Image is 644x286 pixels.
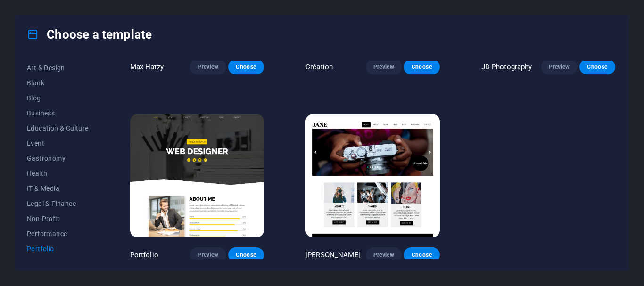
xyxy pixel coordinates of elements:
[27,241,89,256] button: Portfolio
[27,181,89,196] button: IT & Media
[587,63,608,71] span: Choose
[228,247,264,262] button: Choose
[305,114,439,237] img: Jane
[130,114,264,237] img: Portfolio
[27,106,89,121] button: Business
[27,185,89,192] span: IT & Media
[27,27,152,42] h4: Choose a template
[130,62,164,72] p: Max Hatzy
[27,151,89,166] button: Gastronomy
[404,59,439,74] button: Choose
[236,63,256,71] span: Choose
[27,109,89,117] span: Business
[27,215,89,222] span: Non-Profit
[411,63,432,71] span: Choose
[27,79,89,87] span: Blank
[27,170,89,177] span: Health
[27,196,89,211] button: Legal & Finance
[27,256,89,271] button: Services
[27,211,89,226] button: Non-Profit
[579,59,615,74] button: Choose
[541,59,577,74] button: Preview
[481,62,532,72] p: JD Photography
[27,226,89,241] button: Performance
[27,139,89,147] span: Event
[27,155,89,162] span: Gastronomy
[228,59,264,74] button: Choose
[27,136,89,151] button: Event
[549,63,570,71] span: Preview
[305,62,333,72] p: Création
[366,59,402,74] button: Preview
[27,230,89,237] span: Performance
[190,59,226,74] button: Preview
[198,251,218,259] span: Preview
[27,60,89,75] button: Art & Design
[27,64,89,72] span: Art & Design
[27,121,89,136] button: Education & Culture
[27,75,89,90] button: Blank
[130,250,158,260] p: Portfolio
[27,90,89,106] button: Blog
[305,250,361,260] p: [PERSON_NAME]
[27,166,89,181] button: Health
[27,94,89,102] span: Blog
[27,245,89,253] span: Portfolio
[190,247,226,262] button: Preview
[373,63,394,71] span: Preview
[373,251,394,259] span: Preview
[236,251,256,259] span: Choose
[411,251,432,259] span: Choose
[366,247,402,262] button: Preview
[27,124,89,132] span: Education & Culture
[404,247,439,262] button: Choose
[27,200,89,207] span: Legal & Finance
[198,63,218,71] span: Preview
